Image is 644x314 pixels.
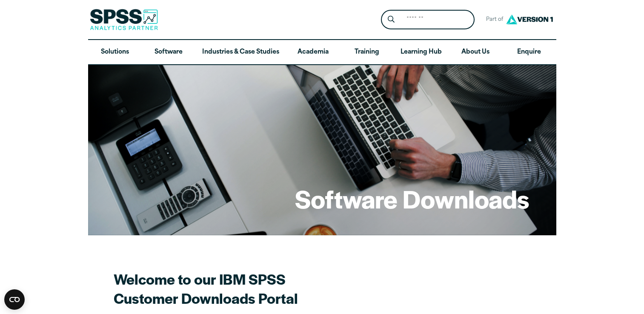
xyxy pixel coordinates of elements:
[381,10,475,30] form: Site Header Search Form
[388,16,395,23] svg: Search magnifying glass icon
[195,40,286,65] a: Industries & Case Studies
[383,12,399,28] button: Search magnifying glass icon
[481,14,504,26] span: Part of
[295,182,529,215] h1: Software Downloads
[4,289,25,310] button: Open CMP widget
[142,40,195,65] a: Software
[90,9,158,30] img: SPSS Analytics Partner
[88,40,142,65] a: Solutions
[394,40,449,65] a: Learning Hub
[114,269,412,308] h2: Welcome to our IBM SPSS Customer Downloads Portal
[88,40,556,65] nav: Desktop version of site main menu
[502,40,556,65] a: Enquire
[286,40,340,65] a: Academia
[340,40,393,65] a: Training
[449,40,502,65] a: About Us
[504,11,555,27] img: Version1 Logo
